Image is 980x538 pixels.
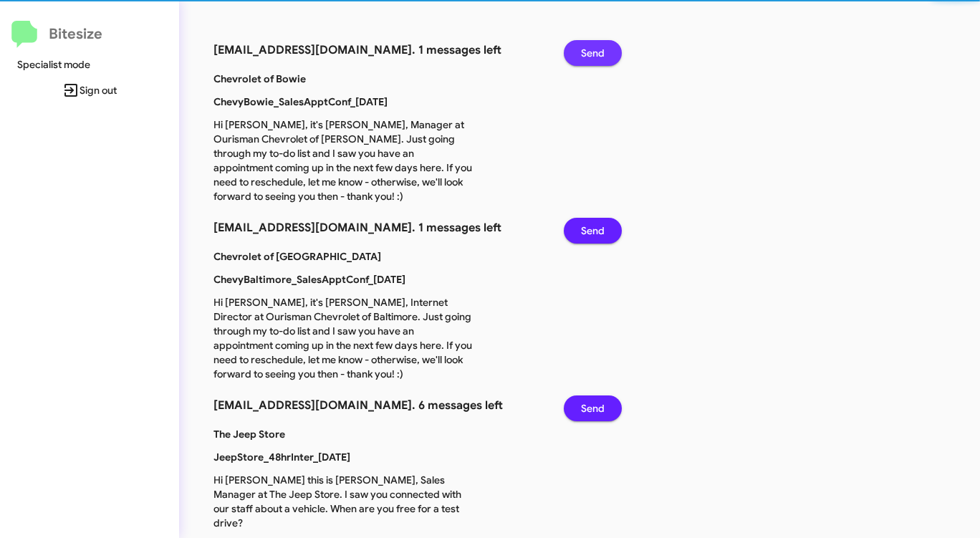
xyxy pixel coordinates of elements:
[213,40,542,60] h3: [EMAIL_ADDRESS][DOMAIN_NAME]. 1 messages left
[581,395,605,421] span: Send
[11,21,102,48] a: Bitesize
[213,428,285,441] b: The Jeep Store
[213,218,542,238] h3: [EMAIL_ADDRESS][DOMAIN_NAME]. 1 messages left
[213,451,350,463] b: JeepStore_48hrInter_[DATE]
[213,250,381,263] b: Chevrolet of [GEOGRAPHIC_DATA]
[213,95,388,108] b: ChevyBowie_SalesApptConf_[DATE]
[11,77,168,103] span: Sign out
[564,40,622,66] button: Send
[564,395,622,421] button: Send
[213,395,542,415] h3: [EMAIL_ADDRESS][DOMAIN_NAME]. 6 messages left
[581,40,605,66] span: Send
[203,473,483,530] p: Hi [PERSON_NAME] this is [PERSON_NAME], Sales Manager at The Jeep Store. I saw you connected with...
[203,117,483,203] p: Hi [PERSON_NAME], it's [PERSON_NAME], Manager at Ourisman Chevrolet of [PERSON_NAME]. Just going ...
[581,218,605,244] span: Send
[203,295,483,381] p: Hi [PERSON_NAME], it's [PERSON_NAME], Internet Director at Ourisman Chevrolet of Baltimore. Just ...
[213,273,405,286] b: ChevyBaltimore_SalesApptConf_[DATE]
[564,218,622,244] button: Send
[213,72,306,85] b: Chevrolet of Bowie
